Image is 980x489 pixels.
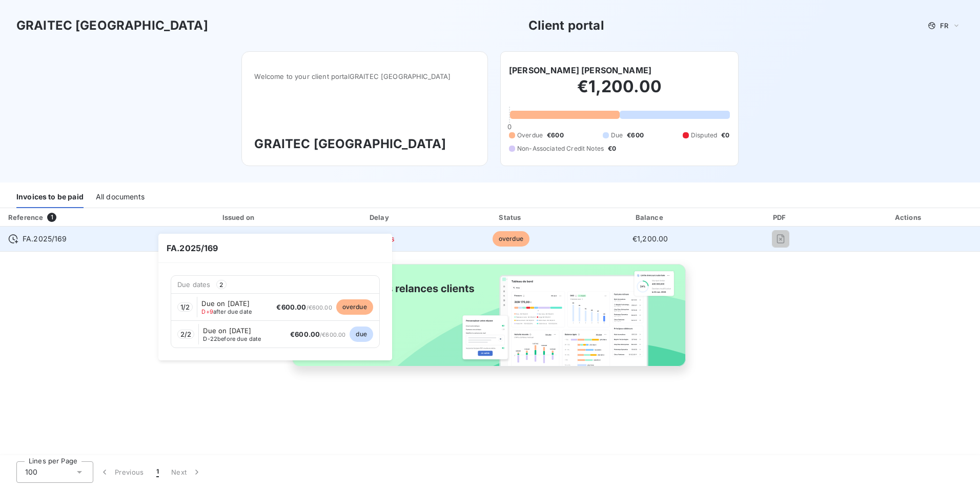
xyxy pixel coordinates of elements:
[158,234,392,263] span: FA.2025/169
[254,72,475,80] span: Welcome to your client portal GRAITEC [GEOGRAPHIC_DATA]
[177,280,210,289] span: Due dates
[580,212,721,222] div: Balance
[509,64,651,76] h6: [PERSON_NAME] [PERSON_NAME]
[16,16,208,35] h3: GRAITEC [GEOGRAPHIC_DATA]
[283,258,697,384] img: banner
[203,336,261,342] span: before due date
[201,309,252,315] span: after due date
[203,335,217,342] span: D-22
[627,131,644,140] span: €600
[632,234,668,243] span: €1,200.00
[8,213,43,221] div: Reference
[725,212,836,222] div: PDF
[721,131,729,140] span: €0
[23,234,67,244] span: FA.2025/169
[276,304,332,311] span: / €600.00
[608,144,616,153] span: €0
[276,303,306,311] span: €600.00
[47,213,56,222] span: 1
[150,461,165,483] button: 1
[156,467,159,477] span: 1
[318,212,442,222] div: Delay
[165,212,314,222] div: Issued on
[691,131,717,140] span: Disputed
[509,76,730,107] h2: €1,200.00
[201,308,213,315] span: D+9
[517,131,543,140] span: Overdue
[290,331,345,338] span: / €600.00
[528,16,604,35] h3: Client portal
[165,461,208,483] button: Next
[350,327,373,342] span: due
[93,461,150,483] button: Previous
[493,231,529,247] span: overdue
[180,303,190,311] span: 1 / 2
[547,131,564,140] span: €600
[940,22,948,30] span: FR
[180,330,191,338] span: 2 / 2
[507,123,512,131] span: 0
[336,299,373,315] span: overdue
[611,131,623,140] span: Due
[25,467,37,477] span: 100
[840,212,978,222] div: Actions
[517,144,604,153] span: Non-Associated Credit Notes
[96,187,145,208] div: All documents
[290,330,320,338] span: €600.00
[216,280,226,289] span: 2
[201,299,250,308] span: Due on [DATE]
[254,135,475,153] h3: GRAITEC [GEOGRAPHIC_DATA]
[203,327,251,335] span: Due on [DATE]
[446,212,576,222] div: Status
[16,187,84,208] div: Invoices to be paid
